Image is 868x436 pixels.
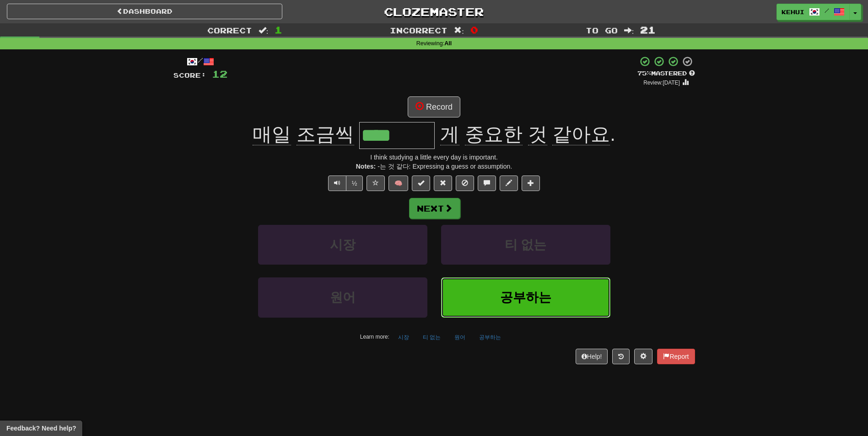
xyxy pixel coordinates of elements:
span: 21 [640,24,656,35]
button: Reset to 0% Mastered (alt+r) [434,175,452,191]
button: Favorite sentence (alt+f) [367,175,385,191]
span: 12 [212,68,227,80]
span: 시장 [330,238,356,252]
button: Edit sentence (alt+d) [500,175,518,191]
span: Kehui [782,8,804,16]
span: 0 [470,24,478,35]
button: 티 없는 [418,330,446,344]
button: Add to collection (alt+a) [522,175,540,191]
button: 티 없는 [441,225,610,265]
a: Kehui / [776,4,850,20]
span: : [259,27,269,34]
button: 원어 [449,330,470,344]
button: 시장 [393,330,414,344]
span: Score: [173,71,206,79]
span: 1 [275,24,282,35]
strong: All [444,40,452,47]
button: Report [657,349,695,364]
span: 것 [528,123,547,145]
button: 시장 [258,225,427,265]
span: Open feedback widget [6,424,76,433]
button: Play sentence audio (ctl+space) [328,175,346,191]
a: Clozemaster [296,4,571,20]
div: -는 것 같다: Expressing a guess or assumption. [173,162,695,171]
span: : [624,27,634,34]
span: 매일 [253,123,291,145]
span: 공부하는 [500,290,551,304]
small: Learn more: [360,334,389,340]
div: Text-to-speech controls [326,175,363,191]
button: ½ [346,175,363,191]
button: Set this sentence to 100% Mastered (alt+m) [412,175,430,191]
span: : [454,27,464,34]
span: 조금씩 [297,123,354,145]
span: . [435,123,615,145]
button: Discuss sentence (alt+u) [478,175,496,191]
span: 같아요 [552,123,610,145]
button: Record [408,96,460,117]
span: To go [586,26,618,35]
div: I think studying a little every day is important. [173,153,695,162]
small: Review: [DATE] [643,80,680,86]
span: Correct [207,26,252,35]
span: 원어 [330,290,356,304]
a: Dashboard [7,4,282,19]
button: 🧠 [388,175,408,191]
strong: Notes: [356,163,376,170]
span: / [825,7,829,14]
button: 공부하는 [441,277,610,317]
button: 공부하는 [474,330,506,344]
button: 원어 [258,277,427,317]
button: Round history (alt+y) [612,349,630,364]
button: Next [409,198,460,219]
div: / [173,56,227,67]
span: Incorrect [390,26,447,35]
button: Ignore sentence (alt+i) [456,175,474,191]
div: Mastered [637,69,695,78]
span: 중요한 [465,123,523,145]
span: 게 [440,123,459,145]
span: 75 % [637,69,651,77]
button: Help! [576,349,608,364]
span: 티 없는 [505,238,547,252]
